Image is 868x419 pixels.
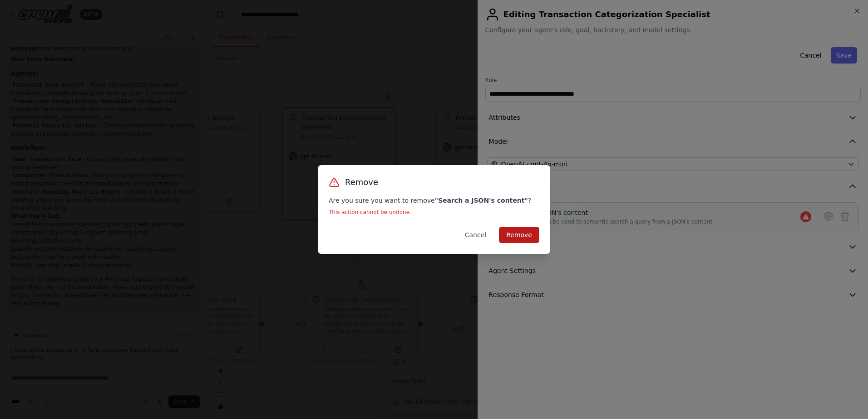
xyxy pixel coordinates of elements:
p: This action cannot be undone. [329,209,539,216]
button: Remove [499,227,539,243]
h3: Remove [345,176,378,189]
strong: " Search a JSON's content " [435,197,528,204]
p: Are you sure you want to remove ? [329,196,539,205]
button: Cancel [458,227,493,243]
